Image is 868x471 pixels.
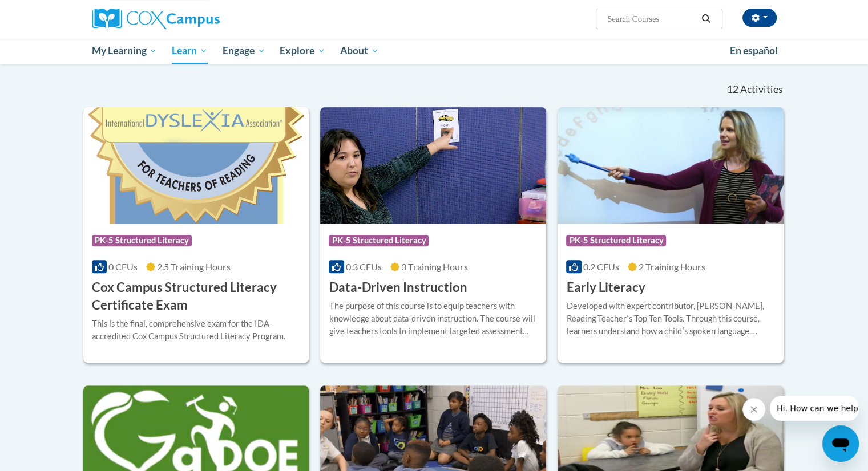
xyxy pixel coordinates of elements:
div: The purpose of this course is to equip teachers with knowledge about data-driven instruction. The... [329,300,538,338]
span: 0 CEUs [108,261,138,272]
span: About [340,44,379,58]
a: Learn [164,38,215,64]
iframe: Close message [742,398,765,421]
span: My Learning [91,44,157,58]
iframe: Button to launch messaging window [822,425,859,462]
span: 12 [726,83,738,96]
button: Account Settings [742,9,777,27]
img: Cox Campus [92,9,220,29]
a: Cox Campus [92,9,309,29]
span: Engage [223,44,265,58]
span: 0.3 CEUs [346,261,382,272]
span: 0.2 CEUs [583,261,619,272]
button: Search [697,12,714,26]
h3: Cox Campus Structured Literacy Certificate Exam [92,279,301,314]
a: Course LogoPK-5 Structured Literacy0.2 CEUs2 Training Hours Early LiteracyDeveloped with expert c... [558,107,784,363]
h3: Data-Driven Instruction [329,279,467,297]
span: PK-5 Structured Literacy [566,235,666,246]
div: Developed with expert contributor, [PERSON_NAME], Reading Teacherʹs Top Ten Tools. Through this c... [566,300,775,338]
a: Course LogoPK-5 Structured Literacy0.3 CEUs3 Training Hours Data-Driven InstructionThe purpose of... [320,107,546,363]
span: Activities [740,83,783,96]
span: 2 Training Hours [639,261,705,272]
img: Course Logo [320,107,546,224]
span: 3 Training Hours [401,261,468,272]
a: Course LogoPK-5 Structured Literacy0 CEUs2.5 Training Hours Cox Campus Structured Literacy Certif... [83,107,309,363]
span: PK-5 Structured Literacy [92,235,192,246]
h3: Early Literacy [566,279,645,297]
a: En español [722,39,785,63]
span: PK-5 Structured Literacy [329,235,429,246]
a: Engage [215,38,273,64]
span: 2.5 Training Hours [157,261,231,272]
img: Course Logo [558,107,784,224]
div: This is the final, comprehensive exam for the IDA-accredited Cox Campus Structured Literacy Program. [92,318,301,343]
input: Search Courses [606,12,697,26]
iframe: Message from company [770,396,859,421]
span: Explore [280,44,325,58]
span: Learn [172,44,208,58]
img: Course Logo [83,107,309,224]
a: About [333,38,386,64]
span: En español [730,44,778,56]
div: Main menu [75,38,794,64]
a: My Learning [84,38,165,64]
span: Hi. How can we help? [7,8,92,17]
a: Explore [272,38,333,64]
